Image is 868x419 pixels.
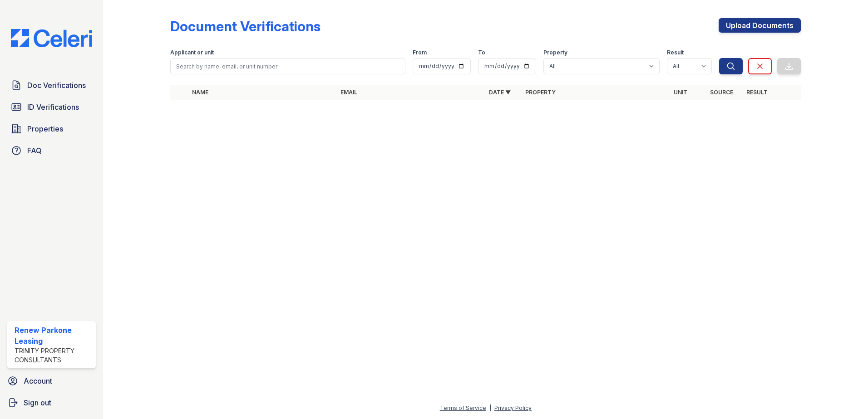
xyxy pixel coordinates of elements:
[7,120,96,138] a: Properties
[170,18,321,34] div: Document Verifications
[24,397,51,408] span: Sign out
[4,372,99,390] a: Account
[340,89,357,96] a: Email
[27,80,86,91] span: Doc Verifications
[4,29,99,47] img: CE_Logo_Blue-a8612792a0a2168367f1c8372b55b34899dd931a85d93a1a3d3e32e68fde9ad4.png
[478,49,485,56] label: To
[7,141,96,160] a: FAQ
[7,98,96,116] a: ID Verifications
[494,404,532,411] a: Privacy Policy
[440,404,486,411] a: Terms of Service
[525,89,556,96] a: Property
[24,375,52,386] span: Account
[543,49,567,56] label: Property
[746,89,768,96] a: Result
[27,123,63,134] span: Properties
[7,76,96,94] a: Doc Verifications
[413,49,427,56] label: From
[170,58,405,74] input: Search by name, email, or unit number
[674,89,687,96] a: Unit
[15,325,92,346] div: Renew Parkone Leasing
[489,404,491,411] div: |
[27,102,79,112] span: ID Verifications
[170,49,214,56] label: Applicant or unit
[489,89,511,96] a: Date ▼
[15,346,92,365] div: Trinity Property Consultants
[192,89,208,96] a: Name
[667,49,684,56] label: Result
[710,89,733,96] a: Source
[27,145,42,156] span: FAQ
[719,18,801,33] a: Upload Documents
[4,394,99,412] a: Sign out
